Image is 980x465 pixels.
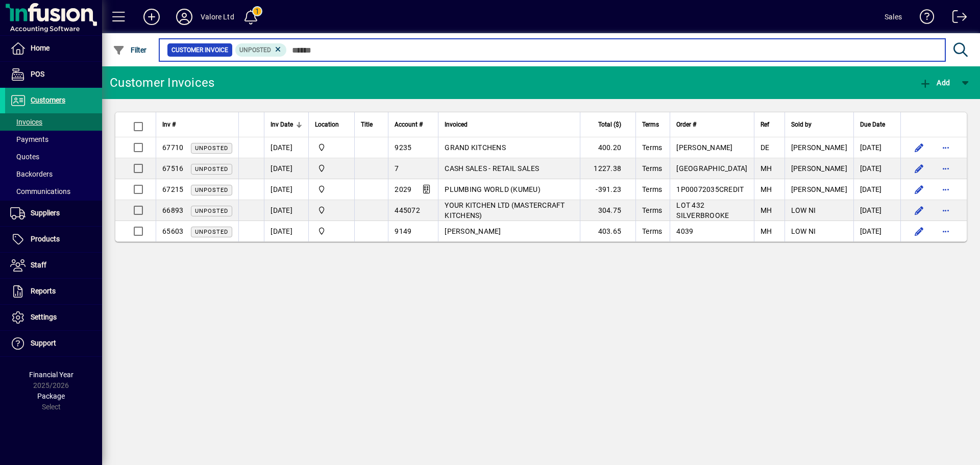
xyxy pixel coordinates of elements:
[5,201,102,226] a: Suppliers
[761,119,778,130] div: Ref
[791,206,816,214] span: LOW NI
[195,166,228,173] span: Unposted
[761,227,772,235] span: MH
[676,119,696,130] span: Order #
[598,119,621,130] span: Total ($)
[580,200,635,221] td: 304.75
[791,119,847,130] div: Sold by
[445,227,501,235] span: [PERSON_NAME]
[162,119,232,130] div: Inv #
[168,8,201,26] button: Profile
[31,313,57,321] span: Settings
[445,119,468,130] span: Invoiced
[235,43,287,57] mat-chip: Customer Invoice Status: Unposted
[5,131,102,148] a: Payments
[911,223,927,239] button: Edit
[791,119,812,130] span: Sold by
[676,143,732,152] span: [PERSON_NAME]
[676,164,747,173] span: [GEOGRAPHIC_DATA]
[580,179,635,200] td: -391.23
[162,143,183,152] span: 67710
[315,163,348,174] span: HILLCREST WAREHOUSE
[580,221,635,241] td: 403.65
[31,44,50,52] span: Home
[264,200,308,221] td: [DATE]
[791,227,816,235] span: LOW NI
[10,187,70,195] span: Communications
[31,70,44,78] span: POS
[315,226,348,237] span: HILLCREST WAREHOUSE
[860,119,885,130] span: Due Date
[5,331,102,356] a: Support
[761,119,769,130] span: Ref
[445,164,539,173] span: CASH SALES - RETAIL SALES
[642,119,659,130] span: Terms
[5,113,102,131] a: Invoices
[162,185,183,193] span: 67215
[853,200,900,221] td: [DATE]
[5,227,102,252] a: Products
[110,75,214,91] div: Customer Invoices
[586,119,630,130] div: Total ($)
[911,181,927,198] button: Edit
[911,139,927,156] button: Edit
[945,2,967,35] a: Logout
[315,205,348,216] span: HILLCREST WAREHOUSE
[110,41,150,59] button: Filter
[395,119,432,130] div: Account #
[911,202,927,218] button: Edit
[919,79,950,87] span: Add
[580,137,635,158] td: 400.20
[676,227,693,235] span: 4039
[271,119,302,130] div: Inv Date
[37,392,65,400] span: Package
[162,227,183,235] span: 65603
[676,119,747,130] div: Order #
[938,139,954,156] button: More options
[5,36,102,61] a: Home
[791,143,847,152] span: [PERSON_NAME]
[162,164,183,173] span: 67516
[10,153,39,161] span: Quotes
[5,279,102,304] a: Reports
[580,158,635,179] td: 1227.38
[315,142,348,153] span: HILLCREST WAREHOUSE
[29,371,73,379] span: Financial Year
[10,135,48,143] span: Payments
[315,119,339,130] span: Location
[885,9,902,25] div: Sales
[938,202,954,218] button: More options
[395,227,411,235] span: 9149
[642,143,662,152] span: Terms
[676,185,744,193] span: 1P00072035CREDIT
[911,160,927,177] button: Edit
[761,206,772,214] span: MH
[113,46,147,54] span: Filter
[5,305,102,330] a: Settings
[445,201,565,219] span: YOUR KITCHEN LTD (MASTERCRAFT KITCHENS)
[791,164,847,173] span: [PERSON_NAME]
[761,185,772,193] span: MH
[264,221,308,241] td: [DATE]
[31,261,46,269] span: Staff
[912,2,935,35] a: Knowledge Base
[361,119,373,130] span: Title
[135,8,168,26] button: Add
[162,119,176,130] span: Inv #
[315,119,348,130] div: Location
[239,46,271,54] span: Unposted
[853,158,900,179] td: [DATE]
[642,227,662,235] span: Terms
[761,164,772,173] span: MH
[395,206,420,214] span: 445072
[938,223,954,239] button: More options
[264,179,308,200] td: [DATE]
[31,96,65,104] span: Customers
[10,170,53,178] span: Backorders
[31,209,60,217] span: Suppliers
[201,9,234,25] div: Valore Ltd
[264,158,308,179] td: [DATE]
[171,45,228,55] span: Customer Invoice
[315,184,348,195] span: HILLCREST WAREHOUSE
[676,201,729,219] span: LOT 432 SILVERBROOKE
